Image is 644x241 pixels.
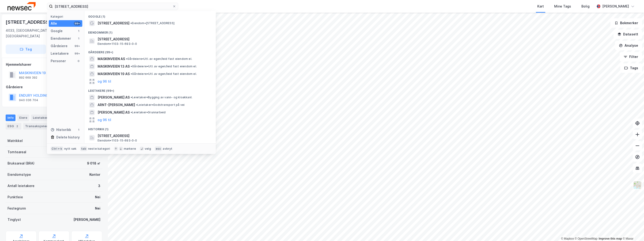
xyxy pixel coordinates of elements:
span: • [131,72,132,76]
div: [PERSON_NAME] [602,4,629,9]
span: Gårdeiere • Utl. av egen/leid fast eiendom el. [131,65,197,68]
div: Kontrollprogram for chat [621,218,644,241]
div: Leietakere [31,115,57,121]
div: Eiendommer (1) [84,27,216,35]
button: Datasett [614,30,642,39]
div: Google (1) [84,11,216,19]
span: • [126,57,127,61]
div: 1 [77,37,80,40]
div: Gårdeiere (99+) [84,47,216,55]
div: Eiendommer [51,36,71,41]
div: Mine Tags [554,4,571,9]
button: Tag [6,45,46,54]
span: MASKINVEIEN 13 AS [98,64,130,69]
div: Tomteareal [8,149,26,155]
span: Eiendom • [STREET_ADDRESS] [130,21,174,25]
div: Leietakere (99+) [84,85,216,94]
div: Tinglyst [8,217,21,222]
div: Hjemmelshaver [6,62,102,67]
div: Google [51,28,63,34]
span: [PERSON_NAME] AS [98,95,130,100]
div: Transaksjoner [23,123,55,130]
button: og 96 til [98,117,111,123]
a: OpenStreetMap [575,237,598,240]
div: 892 669 392 [19,76,37,80]
div: ESG [6,123,21,130]
div: Leietakere [51,51,69,56]
div: Antall leietakere [8,183,34,189]
span: Eiendom • 1103-15-693-0-0 [98,139,137,142]
div: 3 [98,183,100,189]
div: Delete history [56,134,80,140]
div: markere [124,147,136,151]
span: [STREET_ADDRESS] [98,20,129,26]
div: Bruksareal (BRA) [8,161,34,166]
button: Bokmerker [610,18,642,28]
span: Eiendom • 1103-15-693-0-0 [98,42,137,46]
span: Leietaker • Bygging av vann- og kloakkanl. [131,96,192,99]
a: Improve this map [599,237,622,240]
div: Gårdeiere [6,84,102,90]
button: Filter [620,52,642,61]
div: 4033, [GEOGRAPHIC_DATA], [GEOGRAPHIC_DATA] [6,28,66,39]
div: 99+ [74,22,80,25]
div: tab [80,146,87,151]
div: Kontor [89,172,100,177]
div: Info [6,115,15,121]
div: Personer [51,58,66,64]
div: Nei [95,206,100,211]
div: Gårdeiere [51,43,68,49]
div: 2 [15,124,19,129]
div: 1 [77,29,80,33]
span: • [131,111,132,114]
button: og 96 til [98,79,111,84]
div: esc [155,146,162,151]
div: Kart [537,4,544,9]
div: 0 [77,59,80,63]
span: MASKINVEIEN 19 AS [98,71,130,77]
div: Historikk [51,127,71,133]
div: 1 [77,128,80,132]
span: ARNT-[PERSON_NAME] [98,102,135,108]
div: Ctrl + k [51,146,63,151]
div: neste kategori [88,147,110,151]
span: • [130,21,132,25]
div: Historikk (1) [84,124,216,132]
div: Festegrunn [8,206,26,211]
a: Mapbox [561,237,574,240]
div: [STREET_ADDRESS] [6,18,52,26]
img: Z [633,181,642,190]
div: Kategori [51,15,82,18]
span: Gårdeiere • Utl. av egen/leid fast eiendom el. [126,57,192,61]
div: Punktleie [8,194,23,200]
div: [PERSON_NAME] [73,217,100,222]
span: Leietaker • Godstransport på vei [136,103,185,107]
span: • [131,96,132,99]
button: Tags [620,63,642,73]
span: [PERSON_NAME] AS [98,110,130,115]
div: Alle [51,21,57,26]
div: velg [145,147,151,151]
button: Analyse [615,41,642,50]
div: Matrikkel [8,138,23,144]
div: 9 018 ㎡ [87,161,100,166]
div: avbryt [163,147,172,151]
span: Gårdeiere • Utl. av egen/leid fast eiendom el. [131,72,197,76]
iframe: Chat Widget [621,218,644,241]
span: MASKINVEIEN AS [98,56,125,62]
input: Søk på adresse, matrikkel, gårdeiere, leietakere eller personer [53,3,172,10]
div: Bolig [581,4,590,9]
div: 99+ [74,44,80,48]
span: [STREET_ADDRESS] [98,133,210,139]
span: • [131,65,132,68]
div: Eiendomstype [8,172,31,177]
div: nytt søk [64,147,77,151]
img: newsec-logo.f6e21ccffca1b3a03d2d.png [8,2,36,10]
span: • [136,103,137,107]
div: 940 036 704 [19,98,38,102]
span: Leietaker • Grunnarbeid [131,111,166,114]
div: Eiere [17,115,29,121]
div: 99+ [74,52,80,55]
span: [STREET_ADDRESS] [98,36,210,42]
div: Nei [95,194,100,200]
